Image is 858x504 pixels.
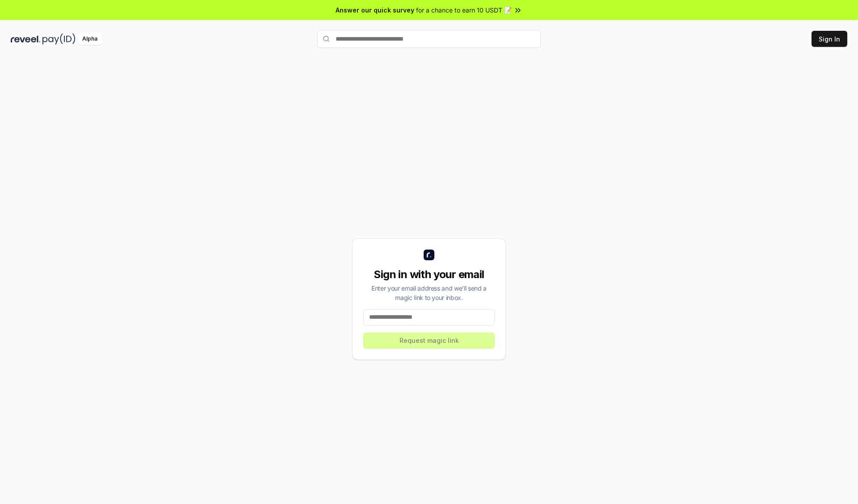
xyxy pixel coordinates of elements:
span: for a chance to earn 10 USDT 📝 [416,5,512,15]
img: reveel_dark [11,33,41,45]
img: logo_small [424,250,434,260]
div: Alpha [77,33,102,45]
button: Sign In [812,31,847,47]
img: pay_id [42,33,76,45]
div: Enter your email address and we’ll send a magic link to your inbox. [363,283,495,302]
div: Sign in with your email [363,267,495,282]
span: Answer our quick survey [336,5,414,15]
